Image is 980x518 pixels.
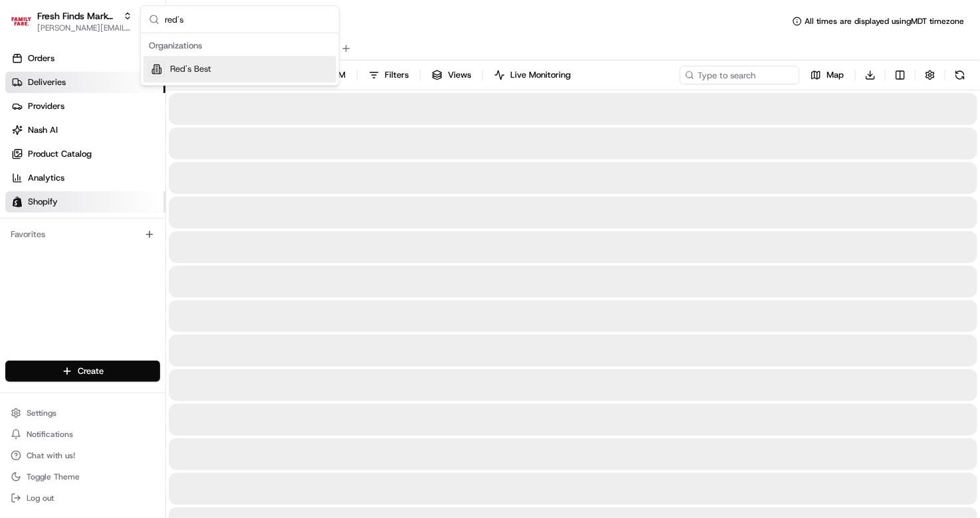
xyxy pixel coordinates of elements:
button: Toggle Theme [5,468,160,486]
div: Favorites [5,224,160,245]
button: Settings [5,404,160,422]
button: Live Monitoring [488,66,577,84]
a: Analytics [5,167,165,189]
span: Live Monitoring [510,69,571,81]
span: Analytics [28,172,64,184]
button: Notifications [5,425,160,444]
div: 💻 [112,194,123,205]
span: Create [78,365,104,377]
a: Shopify [5,191,165,213]
a: Nash AI [5,120,165,141]
span: All times are displayed using MDT timezone [805,16,964,27]
a: Deliveries [5,72,165,93]
input: Clear [35,86,219,100]
span: Views [448,69,471,81]
span: Log out [27,493,54,503]
div: Organizations [144,36,336,56]
span: Product Catalog [28,148,92,160]
span: Red's Best [170,63,211,75]
span: Deliveries [28,76,66,88]
div: Suggestions [141,33,339,85]
span: Knowledge Base [27,193,102,206]
button: Map [805,66,850,84]
img: Fresh Finds Market Demo [11,11,32,32]
a: Product Catalog [5,143,165,165]
button: Refresh [951,66,969,84]
input: Search... [165,6,331,33]
a: 📗Knowledge Base [8,187,107,211]
a: 💻API Documentation [107,187,219,211]
button: [PERSON_NAME][EMAIL_ADDRESS][DOMAIN_NAME] [37,23,132,33]
a: Orders [5,48,165,69]
span: Nash AI [28,124,58,136]
button: Chat with us! [5,446,160,465]
div: 📗 [13,194,24,205]
span: Chat with us! [27,450,75,461]
span: Notifications [27,429,73,440]
div: Start new chat [45,127,218,140]
span: Toggle Theme [27,472,80,482]
button: Views [426,66,477,84]
span: Orders [28,52,54,64]
span: Map [827,69,844,81]
span: Filters [385,69,409,81]
a: Powered byPylon [94,224,161,235]
button: Fresh Finds Market DemoFresh Finds Market Demo[PERSON_NAME][EMAIL_ADDRESS][DOMAIN_NAME] [5,5,138,37]
span: API Documentation [126,193,213,206]
button: Fresh Finds Market Demo [37,9,118,23]
img: Shopify logo [12,197,23,207]
p: Welcome 👋 [13,53,242,74]
button: Log out [5,489,160,507]
div: We're available if you need us! [45,140,168,151]
button: Create [5,361,160,382]
input: Type to search [680,66,799,84]
button: Start new chat [226,131,242,147]
img: 1736555255976-a54dd68f-1ca7-489b-9aae-adbdc363a1c4 [13,127,37,151]
a: Providers [5,96,165,117]
span: Settings [27,408,56,418]
button: Filters [363,66,415,84]
span: Shopify [28,196,58,208]
span: Providers [28,100,64,112]
img: Nash [13,13,40,40]
span: Pylon [132,225,161,235]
